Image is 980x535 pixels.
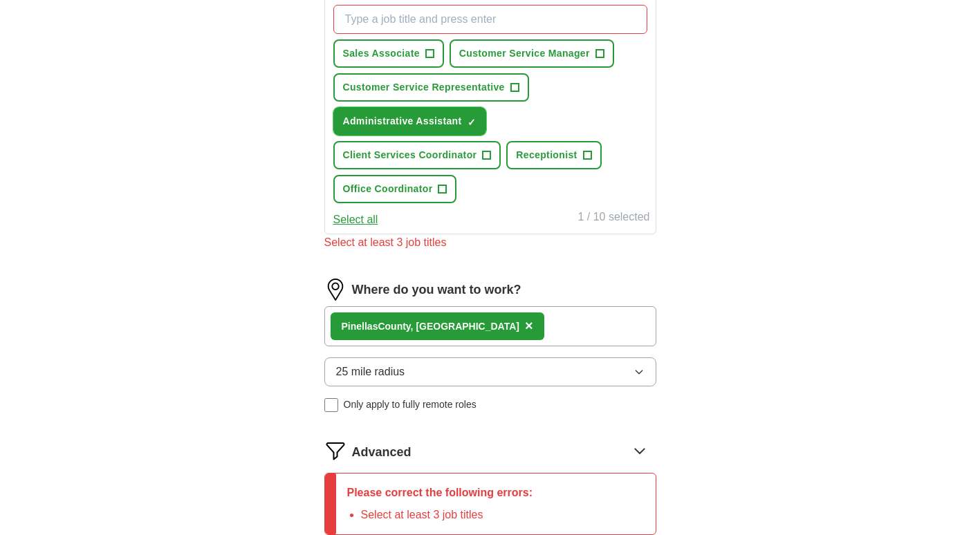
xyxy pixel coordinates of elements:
[336,364,405,380] span: 25 mile radius
[343,80,505,95] span: Customer Service Representative
[333,141,501,169] button: Client Services Coordinator
[333,5,647,34] input: Type a job title and press enter
[333,39,444,68] button: Sales Associate
[333,107,486,135] button: Administrative Assistant✓
[343,182,433,196] span: Office Coordinator
[343,46,420,61] span: Sales Associate
[343,148,477,162] span: Client Services Coordinator
[459,46,590,61] span: Customer Service Manager
[333,212,378,228] button: Select all
[525,316,533,337] button: ×
[525,318,533,333] span: ×
[343,114,462,129] span: Administrative Assistant
[324,279,346,301] img: location.png
[344,397,477,412] span: Only apply to fully remote roles
[324,440,346,462] img: filter
[352,443,412,462] span: Advanced
[468,117,476,128] span: ✓
[333,73,529,102] button: Customer Service Representative
[506,141,601,169] button: Receptionist
[342,319,519,334] div: County, [GEOGRAPHIC_DATA]
[577,209,649,228] div: 1 / 10 selected
[333,175,457,203] button: Office Coordinator
[324,398,338,412] input: Only apply to fully remote roles
[324,234,656,251] div: Select at least 3 job titles
[361,507,533,523] li: Select at least 3 job titles
[342,321,378,332] strong: Pinellas
[352,281,521,299] label: Where do you want to work?
[450,39,614,68] button: Customer Service Manager
[516,148,577,162] span: Receptionist
[324,357,656,386] button: 25 mile radius
[347,485,533,501] p: Please correct the following errors:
